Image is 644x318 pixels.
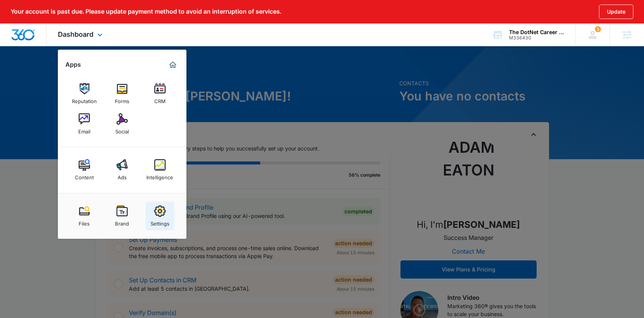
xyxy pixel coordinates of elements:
[58,30,93,38] span: Dashboard
[72,94,97,104] div: Reputation
[108,155,137,184] a: Ads
[108,202,137,230] a: Brand
[509,29,564,35] div: account name
[108,79,137,108] a: Forms
[79,217,90,227] div: Files
[154,94,166,104] div: CRM
[146,155,174,184] a: Intelligence
[118,171,127,180] div: Ads
[47,23,116,46] div: Dashboard
[146,171,173,180] div: Intelligence
[75,171,94,180] div: Content
[70,155,99,184] a: Content
[70,79,99,108] a: Reputation
[70,202,99,230] a: Files
[151,217,169,227] div: Settings
[595,26,601,32] span: 1
[595,26,601,32] div: notifications count
[599,5,633,19] button: Update
[108,110,137,138] a: Social
[78,125,90,135] div: Email
[70,110,99,138] a: Email
[575,23,610,46] div: notifications count
[65,61,81,68] h2: Apps
[146,79,174,108] a: CRM
[115,217,129,227] div: Brand
[115,94,129,104] div: Forms
[11,8,281,15] p: Your account is past due. Please update payment method to avoid an interruption of services.
[146,202,174,230] a: Settings
[167,59,179,71] a: Marketing 360® Dashboard
[115,125,129,135] div: Social
[509,35,564,41] div: account id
